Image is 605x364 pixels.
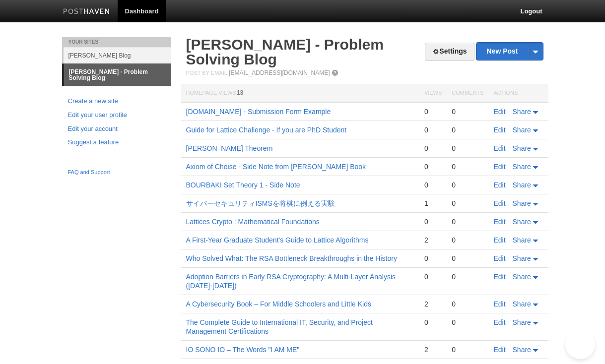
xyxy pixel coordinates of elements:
[494,199,506,207] a: Edit
[452,107,483,116] div: 0
[424,254,442,263] div: 0
[419,84,447,103] th: Views
[181,84,419,103] th: Homepage Views
[68,124,165,134] a: Edit your account
[237,89,243,96] span: 13
[513,318,531,326] span: Share
[186,199,335,207] a: サイバーセキュリティISMSを将棋に例える実験
[513,199,531,207] span: Share
[62,37,171,47] li: Your Sites
[513,346,531,354] span: Share
[513,163,531,171] span: Share
[424,125,442,134] div: 0
[186,236,369,244] a: A First-Year Graduate Student's Guide to Lattice Algorithms
[452,254,483,263] div: 0
[452,162,483,171] div: 0
[68,137,165,148] a: Suggest a feature
[489,84,548,103] th: Actions
[447,84,488,103] th: Comments
[186,300,372,308] a: A Cybersecurity Book – For Middle Schoolers and Little Kids
[452,217,483,226] div: 0
[494,108,506,116] a: Edit
[425,43,474,61] a: Settings
[186,273,396,290] a: Adoption Barriers in Early RSA Cryptography: A Multi-Layer Analysis ([DATE]-[DATE])
[424,217,442,226] div: 0
[424,272,442,281] div: 0
[424,345,442,354] div: 2
[186,254,397,262] a: Who Solved What: The RSA Bottleneck Breakthroughs in the History
[68,168,165,177] a: FAQ and Support
[452,125,483,134] div: 0
[452,318,483,327] div: 0
[229,69,330,76] a: [EMAIL_ADDRESS][DOMAIN_NAME]
[476,43,542,60] a: New Post
[513,144,531,152] span: Share
[494,346,506,354] a: Edit
[513,254,531,262] span: Share
[494,236,506,244] a: Edit
[452,272,483,281] div: 0
[513,218,531,226] span: Share
[513,181,531,189] span: Share
[68,110,165,121] a: Edit your user profile
[424,162,442,171] div: 0
[186,108,331,116] a: [DOMAIN_NAME] - Submission Form Example
[452,144,483,153] div: 0
[186,126,347,134] a: Guide for Lattice Challenge - If you are PhD Student
[513,126,531,134] span: Share
[513,300,531,308] span: Share
[186,318,373,335] a: The Complete Guide to International IT, Security, and Project Management Certifications
[424,318,442,327] div: 0
[424,107,442,116] div: 0
[494,273,506,281] a: Edit
[186,346,300,354] a: IO SONO IO – The Words "I AM ME"
[424,199,442,208] div: 1
[513,236,531,244] span: Share
[64,47,171,63] a: [PERSON_NAME] Blog
[186,218,320,226] a: Lattices Crypto : Mathematical Foundations
[452,300,483,308] div: 0
[424,181,442,189] div: 0
[186,181,300,189] a: BOURBAKI Set Theory 1 - Side Note
[513,108,531,116] span: Share
[452,181,483,189] div: 0
[452,236,483,244] div: 0
[494,181,506,189] a: Edit
[565,329,595,359] iframe: Help Scout Beacon - Open
[494,218,506,226] a: Edit
[494,163,506,171] a: Edit
[424,236,442,244] div: 2
[186,163,366,171] a: Axiom of Choise - Side Note from [PERSON_NAME] Book
[452,345,483,354] div: 0
[424,144,442,153] div: 0
[68,96,165,107] a: Create a new site
[494,300,506,308] a: Edit
[186,36,384,67] a: [PERSON_NAME] - Problem Solving Blog
[186,70,227,76] span: Post by Email
[494,126,506,134] a: Edit
[424,300,442,308] div: 2
[494,144,506,152] a: Edit
[63,8,110,16] img: Posthaven-bar
[452,199,483,208] div: 0
[494,318,506,326] a: Edit
[513,273,531,281] span: Share
[494,254,506,262] a: Edit
[186,144,273,152] a: [PERSON_NAME] Theorem
[64,64,171,86] a: [PERSON_NAME] - Problem Solving Blog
